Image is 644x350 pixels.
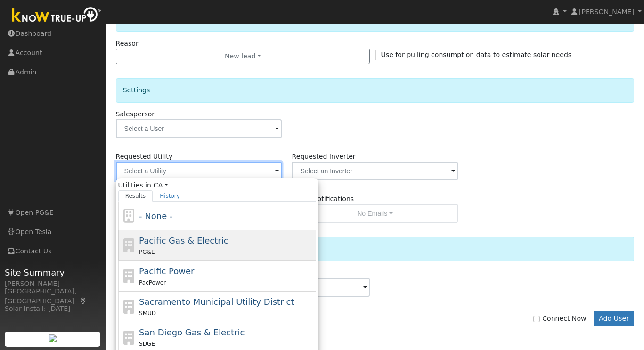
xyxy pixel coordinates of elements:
div: Solar Install: [DATE] [5,304,101,314]
label: Salesperson [116,109,156,119]
label: Requested Inverter [292,152,356,162]
span: Use for pulling consumption data to estimate solar needs [381,51,572,58]
a: CA [154,180,168,190]
span: Pacific Power [139,266,194,276]
span: San Diego Gas & Electric [139,327,245,337]
a: Map [79,297,88,305]
span: PG&E [139,249,155,255]
span: Pacific Gas & Electric [139,236,228,245]
span: PacPower [139,279,166,286]
span: SDGE [139,341,155,347]
div: Actions [116,237,635,261]
span: SMUD [139,310,156,317]
div: [GEOGRAPHIC_DATA], [GEOGRAPHIC_DATA] [5,286,101,306]
input: Connect Now [533,316,540,322]
a: Results [118,190,153,202]
span: Site Summary [5,266,101,279]
span: - None - [139,211,172,221]
div: [PERSON_NAME] [5,279,101,289]
input: Select a Utility [116,162,282,180]
button: New lead [116,49,370,65]
img: retrieve [49,334,57,342]
input: Select a User [116,119,282,138]
input: Select an Inverter [292,162,458,180]
img: Know True-Up [7,5,106,26]
a: History [153,190,187,202]
label: Email Notifications [292,194,354,204]
button: Add User [594,311,635,327]
span: [PERSON_NAME] [579,8,634,16]
div: Settings [116,78,635,102]
label: Reason [116,39,140,49]
label: Connect Now [533,314,586,324]
span: Sacramento Municipal Utility District [139,297,294,307]
span: Utilities in [118,180,316,190]
label: Requested Utility [116,152,173,162]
